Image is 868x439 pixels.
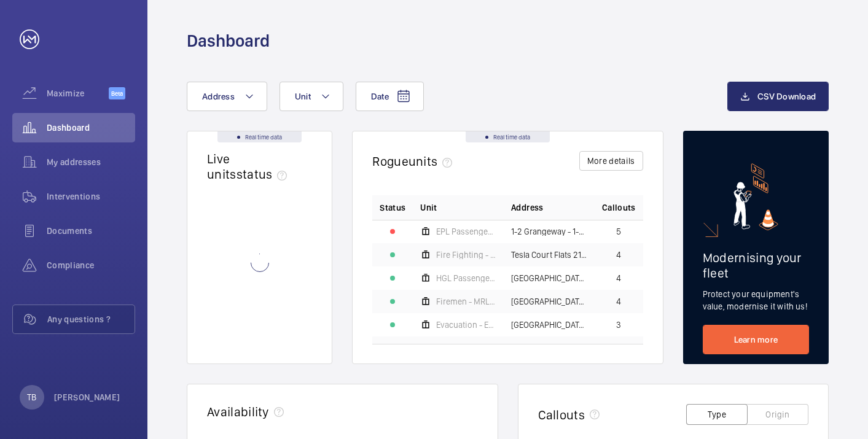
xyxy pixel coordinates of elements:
span: Dashboard [47,122,135,134]
span: My addresses [47,156,135,168]
span: Evacuation - EPL No 3 Flats 45-101 L/h [436,321,496,329]
p: Status [380,201,405,214]
button: Origin [747,404,808,425]
span: 4 [616,297,621,306]
button: Unit [280,82,343,111]
span: 4 [616,274,621,282]
h2: Live units [207,151,292,182]
p: TB [27,391,36,403]
span: Address [202,91,235,101]
span: Date [371,91,389,101]
span: Firemen - MRL Passenger Lift [436,297,496,306]
h2: Rogue [372,153,457,169]
a: Learn more [703,325,809,354]
span: Compliance [47,259,135,271]
span: 1-2 Grangeway - 1-2 [GEOGRAPHIC_DATA] [511,227,587,236]
span: [GEOGRAPHIC_DATA] C Flats 45-101 - High Risk Building - [GEOGRAPHIC_DATA] 45-101 [511,321,587,329]
span: Fire Fighting - Tesla court 21-40 [436,251,496,259]
span: CSV Download [757,91,816,101]
span: Unit [295,91,311,101]
span: Address [511,201,543,214]
span: Documents [47,225,135,237]
span: Maximize [47,87,109,99]
img: marketing-card.svg [733,163,778,230]
h2: Availability [207,404,269,419]
h2: Modernising your fleet [703,250,809,281]
span: HGL Passenger Lift [436,274,496,282]
span: status [237,166,292,182]
span: [GEOGRAPHIC_DATA] - [GEOGRAPHIC_DATA] [511,297,587,306]
div: Real time data [466,131,550,142]
span: [GEOGRAPHIC_DATA] - [GEOGRAPHIC_DATA] [511,274,587,282]
span: Interventions [47,190,135,203]
button: Type [686,404,748,425]
span: EPL Passenger Lift [436,227,496,236]
button: More details [579,151,643,171]
span: 5 [616,227,621,236]
span: units [409,153,458,169]
p: [PERSON_NAME] [54,391,120,403]
button: CSV Download [727,82,829,111]
button: Date [356,82,424,111]
div: Real time data [217,131,302,142]
span: 3 [616,321,621,329]
p: Protect your equipment's value, modernise it with us! [703,288,809,313]
span: Tesla Court Flats 21-40 - High Risk Building - Tesla Court Flats 21-40 [511,251,587,259]
h1: Dashboard [187,29,270,52]
span: Beta [109,87,125,99]
span: Callouts [602,201,636,214]
span: Unit [420,201,437,214]
h2: Callouts [538,407,585,422]
button: Address [187,82,267,111]
span: Any questions ? [47,313,135,325]
span: 4 [616,251,621,259]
